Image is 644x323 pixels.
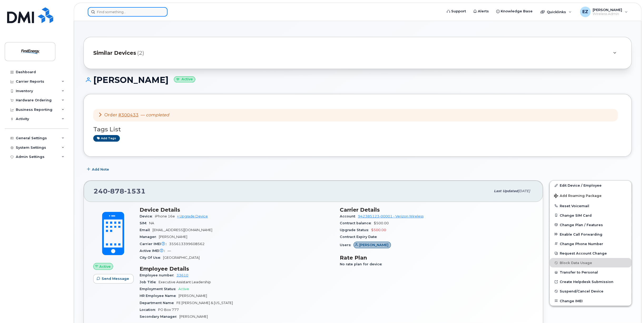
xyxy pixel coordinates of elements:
[353,243,391,247] a: [PERSON_NAME]
[159,280,211,284] span: Executive Assistant Leadership
[140,315,179,319] span: Secondary Manager
[340,262,385,266] span: No rate plan for device
[140,228,153,232] span: Email
[140,308,158,312] span: Location
[176,273,188,277] a: 33610
[140,214,155,218] span: Device
[159,235,187,239] span: [PERSON_NAME]
[340,221,374,225] span: Contract balance
[177,214,208,218] a: + Upgrade Device
[340,214,358,218] span: Account
[83,165,114,174] button: Add Note
[141,112,169,117] span: —
[371,228,386,232] span: $500.00
[560,289,603,293] span: Suspend/Cancel Device
[118,112,139,117] a: #300433
[153,228,212,232] span: [EMAIL_ADDRESS][DOMAIN_NAME]
[108,187,124,195] span: 878
[359,242,389,247] span: [PERSON_NAME]
[550,181,631,190] a: Edit Device / Employee
[518,189,530,193] span: [DATE]
[550,230,631,239] button: Enable Call Forwarding
[102,276,129,281] span: Send Message
[621,300,640,319] iframe: Messenger Launcher
[179,315,208,319] span: [PERSON_NAME]
[93,49,136,57] span: Similar Devices
[140,235,159,239] span: Manager
[550,267,631,277] button: Transfer to Personal
[104,112,117,117] span: Order
[374,221,389,225] span: $500.00
[94,187,146,195] span: 240
[550,258,631,267] button: Block Data Usage
[550,201,631,211] button: Reset Voicemail
[163,256,200,260] span: [GEOGRAPHIC_DATA]
[494,189,518,193] span: Last updated
[140,242,169,246] span: Carrier IMEI
[140,256,163,260] span: City Of Use
[124,187,146,195] span: 1531
[358,214,424,218] a: 942385123-00001 - Verizon Wireless
[174,76,195,82] small: Active
[140,221,149,225] span: SIM
[140,287,178,291] span: Employment Status
[149,221,154,225] span: NA
[140,249,168,253] span: Active IMEI
[340,255,534,261] h3: Rate Plan
[93,135,120,142] a: Add tags
[560,232,602,236] span: Enable Call Forwarding
[340,243,353,247] span: Users
[550,296,631,306] button: Change IMEI
[93,274,134,284] button: Send Message
[140,266,333,272] h3: Employee Details
[550,190,631,201] button: Add Roaming Package
[179,294,207,298] span: [PERSON_NAME]
[340,207,534,213] h3: Carrier Details
[140,207,333,213] h3: Device Details
[169,242,205,246] span: 355613399608562
[550,249,631,258] button: Request Account Change
[550,239,631,249] button: Change Phone Number
[560,223,603,227] span: Change Plan / Features
[140,280,159,284] span: Job Title
[176,301,233,305] span: FE [PERSON_NAME] & [US_STATE]
[140,294,179,298] span: HR Employee Name
[550,211,631,220] button: Change SIM Card
[550,286,631,296] button: Suspend/Cancel Device
[554,194,602,199] span: Add Roaming Package
[137,49,144,57] span: (2)
[140,301,176,305] span: Department Name
[178,287,189,291] span: Active
[550,220,631,230] button: Change Plan / Features
[155,214,175,218] span: iPhone 16e
[340,228,371,232] span: Upgrade Status
[168,249,171,253] span: —
[146,112,169,117] em: completed
[99,264,111,269] span: Active
[550,277,631,286] a: Create Helpdesk Submission
[340,235,380,239] span: Contract Expiry Date
[92,167,109,172] span: Add Note
[158,308,179,312] span: PO Box 777
[83,75,632,85] h1: [PERSON_NAME]
[140,273,176,277] span: Employee number
[93,126,622,133] h3: Tags List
